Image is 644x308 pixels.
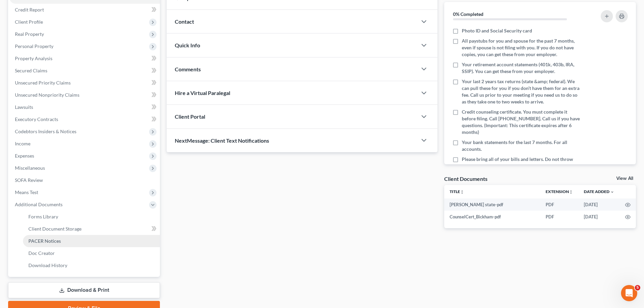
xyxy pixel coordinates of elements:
span: Your retirement account statements (401k, 403b, IRA, SSIP). You can get these from your employer. [462,61,582,75]
div: Client Documents [444,175,487,182]
a: Unsecured Priority Claims [9,77,160,89]
a: SOFA Review [9,174,160,186]
span: Codebtors Insiders & Notices [15,128,76,134]
a: Unsecured Nonpriority Claims [9,89,160,101]
span: SOFA Review [15,177,43,183]
span: Executory Contracts [15,116,58,122]
td: CounselCert_Bickham-pdf [444,211,540,223]
a: View All [616,176,633,181]
span: 5 [635,285,640,290]
span: Download History [28,262,67,268]
span: Client Document Storage [28,226,81,232]
td: PDF [540,198,578,211]
a: Download History [23,259,160,271]
a: Date Added expand_more [584,189,614,194]
span: Credit Report [15,7,44,13]
span: Property Analysis [15,55,52,61]
span: Unsecured Priority Claims [15,80,71,86]
span: Your bank statements for the last 7 months. For all accounts. [462,139,582,152]
td: PDF [540,211,578,223]
span: Contact [175,18,194,25]
span: PACER Notices [28,238,61,244]
strong: 0% Completed [453,11,483,17]
a: Property Analysis [9,52,160,65]
a: Lawsuits [9,101,160,113]
span: Your last 2 years tax returns (state &amp; federal). We can pull these for you if you don’t have ... [462,78,582,105]
span: Client Portal [175,113,205,120]
span: Means Test [15,189,38,195]
a: Extensionunfold_more [546,189,573,194]
td: [DATE] [578,211,620,223]
a: Forms Library [23,211,160,223]
span: Quick Info [175,42,200,48]
span: Real Property [15,31,44,37]
a: Client Document Storage [23,223,160,235]
a: Download & Print [8,282,160,298]
td: [DATE] [578,198,620,211]
a: Titleunfold_more [450,189,464,194]
span: Photo ID and Social Security card [462,27,532,34]
span: All paystubs for you and spouse for the past 7 months, even if spouse is not filing with you. If ... [462,38,582,58]
span: Doc Creator [28,250,55,256]
span: Miscellaneous [15,165,45,171]
a: Doc Creator [23,247,160,259]
span: Hire a Virtual Paralegal [175,90,230,96]
iframe: Intercom live chat [621,285,637,301]
i: unfold_more [569,190,573,194]
span: Personal Property [15,43,53,49]
span: Expenses [15,153,34,159]
span: Comments [175,66,201,72]
span: Unsecured Nonpriority Claims [15,92,79,98]
a: Credit Report [9,4,160,16]
span: Client Profile [15,19,43,25]
a: PACER Notices [23,235,160,247]
span: Income [15,141,30,146]
i: unfold_more [460,190,464,194]
span: Credit counseling certificate. You must complete it before filing. Call [PHONE_NUMBER]. Call us i... [462,109,582,136]
td: [PERSON_NAME] state-pdf [444,198,540,211]
i: expand_more [610,190,614,194]
span: Forms Library [28,214,58,219]
a: Secured Claims [9,65,160,77]
span: Lawsuits [15,104,33,110]
span: Secured Claims [15,68,47,73]
span: Please bring all of your bills and letters. Do not throw them away. [462,156,582,169]
span: Additional Documents [15,202,63,207]
a: Executory Contracts [9,113,160,125]
span: NextMessage: Client Text Notifications [175,137,269,144]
